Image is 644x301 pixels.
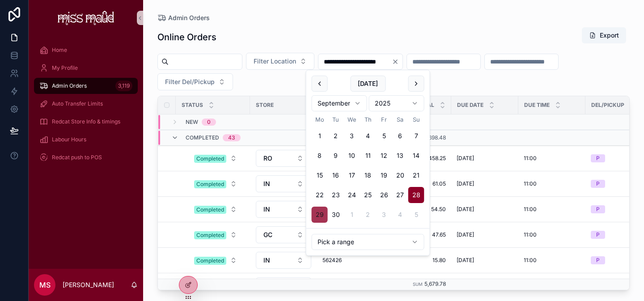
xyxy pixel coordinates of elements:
[322,257,379,264] span: 562426
[376,187,392,203] button: Friday, 26 September 2025
[256,201,311,218] button: Select Button
[52,100,103,107] span: Auto Transfer Limits
[392,207,408,223] button: Saturday, 4 October 2025
[457,231,513,238] a: [DATE]
[255,226,312,244] a: Select Button
[408,187,424,203] button: Sunday, 28 September 2025, selected
[186,150,245,167] a: Select Button
[312,148,328,164] button: Monday, 8 September 2025
[34,42,138,58] a: Home
[187,201,244,217] button: Select Button
[63,280,114,289] p: [PERSON_NAME]
[187,176,244,192] button: Select Button
[376,115,392,124] th: Friday
[52,118,120,125] span: Redcat Store Info & timings
[196,180,224,188] div: Completed
[196,231,224,239] div: Completed
[457,155,474,162] span: [DATE]
[186,119,198,126] span: New
[376,128,392,144] button: Friday, 5 September 2025
[360,207,376,223] button: Thursday, 2 October 2025
[344,167,360,183] button: Wednesday, 17 September 2025
[328,207,344,223] button: Tuesday, 30 September 2025
[408,128,424,144] button: Sunday, 7 September 2025
[392,128,408,144] button: Saturday, 6 September 2025
[186,252,245,269] a: Select Button
[408,167,424,183] button: Sunday, 21 September 2025
[29,36,143,177] div: scrollable content
[312,187,328,203] button: Monday, 22 September 2025
[524,155,580,162] a: 11:00
[328,187,344,203] button: Tuesday, 23 September 2025
[255,175,312,193] a: Select Button
[524,180,580,187] a: 11:00
[263,179,270,188] span: IN
[255,149,312,167] a: Select Button
[408,115,424,124] th: Sunday
[34,78,138,94] a: Admin Orders3,119
[360,128,376,144] button: Thursday, 4 September 2025
[255,200,312,218] a: Select Button
[591,102,624,109] span: Del/Pickup
[187,227,244,243] button: Select Button
[344,187,360,203] button: Wednesday, 24 September 2025
[390,257,446,264] a: 15.80
[256,175,311,192] button: Select Button
[596,231,600,239] div: P
[196,206,224,214] div: Completed
[360,187,376,203] button: Thursday, 25 September 2025
[34,114,138,130] a: Redcat Store Info & timings
[582,27,626,43] button: Export
[376,148,392,164] button: Friday, 12 September 2025
[457,257,513,264] a: [DATE]
[196,155,224,163] div: Completed
[457,155,513,162] a: [DATE]
[58,11,114,25] img: App logo
[413,282,423,287] small: Sum
[256,277,311,294] button: Select Button
[52,64,78,72] span: My Profile
[392,187,408,203] button: Saturday, 27 September 2025
[312,207,328,223] button: Today, Monday, 29 September 2025, selected
[157,73,233,90] button: Select Button
[524,257,580,264] a: 11:00
[344,207,360,223] button: Wednesday, 1 October 2025
[392,148,408,164] button: Saturday, 13 September 2025
[263,205,270,214] span: IN
[52,82,87,89] span: Admin Orders
[596,205,600,213] div: P
[524,102,550,109] span: Due Time
[246,53,314,70] button: Select Button
[328,128,344,144] button: Tuesday, 2 September 2025
[34,131,138,148] a: Labour Hours
[39,280,51,290] span: MS
[186,175,245,192] a: Select Button
[228,134,235,141] div: 43
[596,154,600,162] div: P
[52,47,67,54] span: Home
[254,57,296,66] span: Filter Location
[344,148,360,164] button: Wednesday, 10 September 2025
[256,150,311,167] button: Select Button
[157,13,210,22] a: Admin Orders
[457,257,474,264] span: [DATE]
[52,136,86,143] span: Labour Hours
[34,96,138,112] a: Auto Transfer Limits
[263,154,272,163] span: RO
[263,230,272,239] span: GC
[424,280,446,287] span: 5,679.78
[457,206,513,213] a: [DATE]
[457,180,513,187] a: [DATE]
[376,167,392,183] button: Friday, 19 September 2025
[457,206,474,213] span: [DATE]
[524,155,537,162] span: 11:00
[255,277,312,295] a: Select Button
[350,76,386,92] button: [DATE]
[524,206,580,213] a: 11:00
[596,256,600,264] div: P
[524,206,537,213] span: 11:00
[186,134,219,141] span: Completed
[165,77,215,86] span: Filter Del/Pickup
[168,13,210,22] span: Admin Orders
